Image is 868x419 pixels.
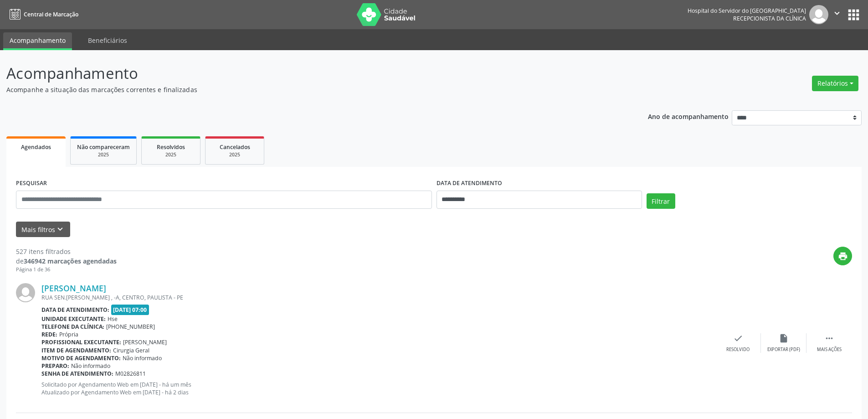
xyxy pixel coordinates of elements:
[3,32,72,50] a: Acompanhamento
[111,305,149,315] span: [DATE] 07:00
[16,266,117,274] div: Página 1 de 36
[220,143,250,151] span: Cancelados
[812,76,858,91] button: Relatórios
[41,347,111,354] b: Item de agendamento:
[733,333,743,343] i: check
[41,315,106,323] b: Unidade executante:
[41,362,69,370] b: Preparo:
[838,251,848,261] i: print
[6,7,78,22] a: Central de Marcação
[41,323,104,331] b: Telefone da clínica:
[824,333,834,343] i: 
[688,7,806,15] div: Hospital do Servidor do [GEOGRAPHIC_DATA]
[779,333,789,343] i: insert_drive_file
[212,151,257,158] div: 2025
[41,294,715,301] div: RUA SEN.[PERSON_NAME] , -A, CENTRO, PAULISTA - PE
[817,347,842,353] div: Mais ações
[828,5,846,24] button: 
[59,331,78,338] span: Própria
[82,32,134,48] a: Beneficiários
[77,151,130,158] div: 2025
[16,176,47,191] label: PESQUISAR
[16,222,70,238] button: Mais filtroskeyboard_arrow_down
[24,257,117,265] strong: 346942 marcações agendadas
[55,224,65,234] i: keyboard_arrow_down
[733,15,806,22] span: Recepcionista da clínica
[832,8,842,18] i: 
[846,7,862,23] button: apps
[809,5,828,24] img: img
[115,370,146,378] span: M02826811
[106,323,155,331] span: [PHONE_NUMBER]
[16,256,117,266] div: de
[41,354,121,362] b: Motivo de agendamento:
[41,331,57,338] b: Rede:
[41,370,113,378] b: Senha de atendimento:
[41,283,106,293] a: [PERSON_NAME]
[648,110,729,122] p: Ano de acompanhamento
[16,283,35,302] img: img
[157,143,185,151] span: Resolvidos
[6,62,605,85] p: Acompanhamento
[41,306,109,314] b: Data de atendimento:
[21,143,51,151] span: Agendados
[71,362,110,370] span: Não informado
[148,151,194,158] div: 2025
[123,354,162,362] span: Não informado
[647,193,675,209] button: Filtrar
[108,315,118,323] span: Hse
[123,338,167,346] span: [PERSON_NAME]
[16,247,117,256] div: 527 itens filtrados
[437,176,502,191] label: DATA DE ATENDIMENTO
[113,347,149,354] span: Cirurgia Geral
[6,85,605,94] p: Acompanhe a situação das marcações correntes e finalizadas
[41,338,121,346] b: Profissional executante:
[77,143,130,151] span: Não compareceram
[726,347,750,353] div: Resolvido
[24,10,78,18] span: Central de Marcação
[833,247,852,265] button: print
[767,347,800,353] div: Exportar (PDF)
[41,381,715,396] p: Solicitado por Agendamento Web em [DATE] - há um mês Atualizado por Agendamento Web em [DATE] - h...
